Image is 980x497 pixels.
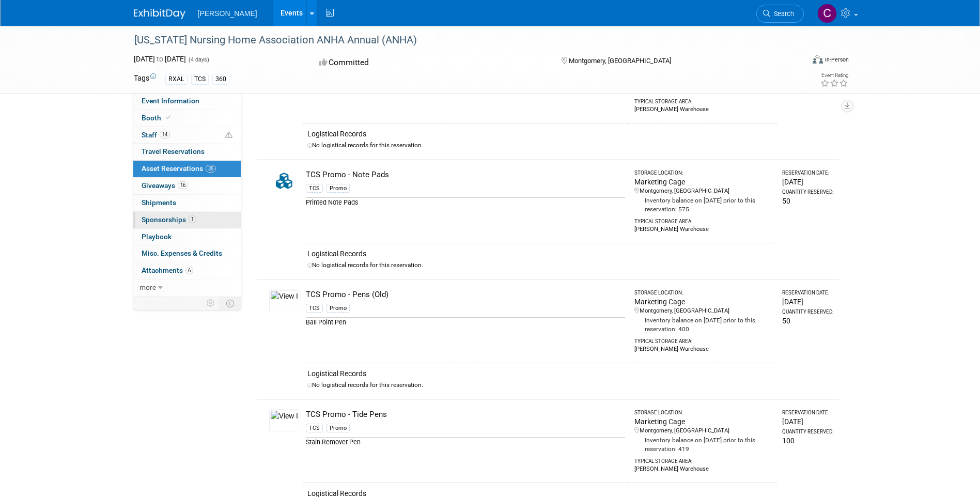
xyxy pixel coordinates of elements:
div: Storage Location: [634,289,773,297]
div: Storage Location: [634,169,773,177]
a: Search [756,5,804,23]
div: [DATE] [782,297,834,307]
div: Quantity Reserved: [782,189,834,196]
div: 360 [212,74,229,85]
span: more [139,283,156,291]
img: View Images [269,289,299,312]
a: Shipments [133,195,241,211]
a: Playbook [133,229,241,245]
img: Format-Inperson.png [813,55,823,64]
div: Reservation Date: [782,289,834,297]
div: [PERSON_NAME] Warehouse [634,105,773,114]
a: Misc. Expenses & Credits [133,245,241,262]
span: to [155,55,165,63]
div: Typical Storage Area: [634,214,773,225]
div: Typical Storage Area: [634,454,773,465]
div: No logistical records for this reservation. [307,381,773,390]
div: Inventory balance on [DATE] prior to this reservation: 400 [634,315,773,334]
a: Giveaways16 [133,178,241,194]
td: Toggle Event Tabs [220,297,241,310]
div: RXAL [165,74,188,85]
span: Potential Scheduling Conflict -- at least one attendee is tagged in another overlapping event. [225,131,232,140]
div: [US_STATE] Nursing Home Association ANHA Annual (ANHA) [131,31,788,50]
div: 50 [782,196,834,206]
div: [DATE] [782,177,834,187]
span: 35 [206,165,216,173]
div: In-Person [825,56,849,64]
div: TCS [306,184,323,193]
span: Misc. Expenses & Credits [142,249,222,257]
div: No logistical records for this reservation. [307,261,773,270]
div: TCS Promo - Tide Pens [306,409,625,420]
div: Event Rating [820,73,848,78]
div: Ball Point Pen [306,317,625,327]
div: Promo [326,424,350,433]
div: Stain Remover Pen [306,437,625,447]
a: Travel Reservations [133,144,241,160]
img: Collateral-Icon-2.png [269,169,299,192]
div: Committed [316,54,545,72]
div: Quantity Reserved: [782,308,834,316]
span: 16 [178,181,188,189]
div: [PERSON_NAME] Warehouse [634,345,773,353]
span: Event Information [142,97,199,105]
div: Typical Storage Area: [634,334,773,345]
div: [DATE] [782,416,834,427]
div: Logistical Records [307,129,773,139]
span: Attachments [142,266,193,274]
span: Search [770,10,794,18]
div: Promo [326,304,350,313]
span: Giveaways [142,181,188,190]
div: Promo [326,184,350,193]
span: Asset Reservations [142,164,216,173]
img: ExhibitDay [134,9,185,19]
div: Logistical Records [307,248,773,259]
img: View Images [269,409,299,432]
a: Staff14 [133,127,241,144]
span: (4 days) [188,56,209,63]
a: Attachments6 [133,262,241,279]
div: Marketing Cage [634,416,773,427]
span: Montgomery, [GEOGRAPHIC_DATA] [569,57,671,65]
span: 14 [160,131,170,138]
div: [PERSON_NAME] Warehouse [634,465,773,473]
span: [DATE] [DATE] [134,55,186,63]
span: Playbook [142,232,172,241]
img: Cole Stewart [817,4,837,23]
div: Montgomery, [GEOGRAPHIC_DATA] [634,187,773,195]
div: Printed Note Pads [306,197,625,207]
div: No logistical records for this reservation. [307,141,773,150]
div: TCS [306,424,323,433]
div: Inventory balance on [DATE] prior to this reservation: 575 [634,195,773,214]
span: 6 [185,267,193,274]
span: Sponsorships [142,215,196,224]
span: Booth [142,114,173,122]
div: Reservation Date: [782,409,834,416]
div: [PERSON_NAME] Warehouse [634,225,773,234]
div: Logistical Records [307,368,773,379]
span: [PERSON_NAME] [198,9,257,18]
div: TCS Promo - Note Pads [306,169,625,180]
div: Marketing Cage [634,177,773,187]
i: Booth reservation complete [166,115,171,120]
td: Tags [134,73,156,85]
div: TCS Promo - Pens (Old) [306,289,625,300]
div: 50 [782,316,834,326]
div: Montgomery, [GEOGRAPHIC_DATA] [634,427,773,435]
div: Marketing Cage [634,297,773,307]
span: Shipments [142,198,176,207]
div: Reservation Date: [782,169,834,177]
div: Inventory balance on [DATE] prior to this reservation: 419 [634,435,773,454]
div: Storage Location: [634,409,773,416]
a: Asset Reservations35 [133,161,241,177]
span: 1 [189,215,196,223]
a: Booth [133,110,241,127]
span: Staff [142,131,170,139]
div: Event Format [743,54,849,69]
div: 100 [782,436,834,446]
td: Personalize Event Tab Strip [202,297,220,310]
a: Event Information [133,93,241,110]
a: more [133,279,241,296]
span: Travel Reservations [142,147,205,156]
a: Sponsorships1 [133,212,241,228]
